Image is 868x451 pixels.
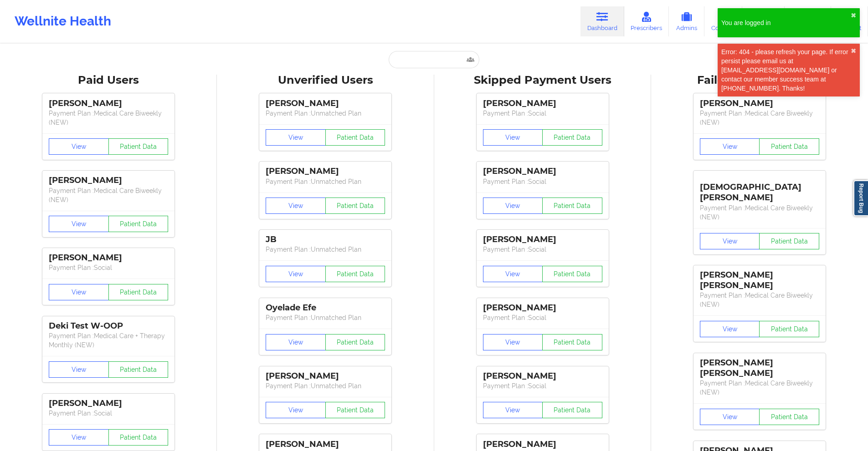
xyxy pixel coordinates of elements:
[700,203,819,222] p: Payment Plan : Medical Care Biweekly (NEW)
[49,398,168,409] div: [PERSON_NAME]
[266,198,326,214] button: View
[542,266,602,282] button: Patient Data
[483,303,602,313] div: [PERSON_NAME]
[759,233,819,249] button: Patient Data
[483,402,543,418] button: View
[657,73,862,87] div: Failed Payment Users
[266,303,385,313] div: Oyelade Efe
[483,334,543,350] button: View
[266,234,385,245] div: JB
[483,439,602,450] div: [PERSON_NAME]
[704,6,742,36] a: Coaches
[853,180,868,216] a: Report Bug
[721,47,851,93] div: Error: 404 - please refresh your page. If error persist please email us at [EMAIL_ADDRESS][DOMAIN...
[700,321,760,337] button: View
[49,109,168,127] p: Payment Plan : Medical Care Biweekly (NEW)
[49,216,109,232] button: View
[700,358,819,379] div: [PERSON_NAME] [PERSON_NAME]
[49,263,168,272] p: Payment Plan : Social
[483,371,602,381] div: [PERSON_NAME]
[49,186,168,204] p: Payment Plan : Medical Care Biweekly (NEW)
[108,429,169,446] button: Patient Data
[266,98,385,109] div: [PERSON_NAME]
[49,321,168,331] div: Deki Test W-OOP
[700,379,819,397] p: Payment Plan : Medical Care Biweekly (NEW)
[108,138,169,155] button: Patient Data
[483,98,602,109] div: [PERSON_NAME]
[483,234,602,245] div: [PERSON_NAME]
[700,270,819,291] div: [PERSON_NAME] [PERSON_NAME]
[49,175,168,186] div: [PERSON_NAME]
[542,334,602,350] button: Patient Data
[325,334,385,350] button: Patient Data
[759,138,819,155] button: Patient Data
[624,6,669,36] a: Prescribers
[266,166,385,177] div: [PERSON_NAME]
[700,138,760,155] button: View
[108,284,169,300] button: Patient Data
[542,129,602,146] button: Patient Data
[49,361,109,378] button: View
[108,216,169,232] button: Patient Data
[580,6,624,36] a: Dashboard
[266,266,326,282] button: View
[266,245,385,254] p: Payment Plan : Unmatched Plan
[6,73,211,87] div: Paid Users
[721,18,851,27] div: You are logged in
[700,175,819,203] div: [DEMOGRAPHIC_DATA][PERSON_NAME]
[266,439,385,450] div: [PERSON_NAME]
[49,409,168,418] p: Payment Plan : Social
[266,402,326,418] button: View
[700,109,819,127] p: Payment Plan : Medical Care Biweekly (NEW)
[542,198,602,214] button: Patient Data
[266,177,385,186] p: Payment Plan : Unmatched Plan
[483,245,602,254] p: Payment Plan : Social
[266,129,326,146] button: View
[759,321,819,337] button: Patient Data
[266,313,385,322] p: Payment Plan : Unmatched Plan
[483,129,543,146] button: View
[266,381,385,390] p: Payment Plan : Unmatched Plan
[700,291,819,309] p: Payment Plan : Medical Care Biweekly (NEW)
[700,233,760,249] button: View
[700,98,819,109] div: [PERSON_NAME]
[325,266,385,282] button: Patient Data
[266,109,385,118] p: Payment Plan : Unmatched Plan
[483,166,602,177] div: [PERSON_NAME]
[266,334,326,350] button: View
[483,109,602,118] p: Payment Plan : Social
[700,409,760,425] button: View
[483,313,602,322] p: Payment Plan : Social
[325,402,385,418] button: Patient Data
[325,198,385,214] button: Patient Data
[266,371,385,381] div: [PERSON_NAME]
[49,138,109,155] button: View
[851,47,856,55] button: close
[483,381,602,390] p: Payment Plan : Social
[759,409,819,425] button: Patient Data
[108,361,169,378] button: Patient Data
[483,266,543,282] button: View
[49,284,109,300] button: View
[542,402,602,418] button: Patient Data
[49,98,168,109] div: [PERSON_NAME]
[49,429,109,446] button: View
[223,73,427,87] div: Unverified Users
[441,73,645,87] div: Skipped Payment Users
[49,331,168,350] p: Payment Plan : Medical Care + Therapy Monthly (NEW)
[669,6,704,36] a: Admins
[483,198,543,214] button: View
[483,177,602,186] p: Payment Plan : Social
[851,12,856,19] button: close
[325,129,385,146] button: Patient Data
[49,253,168,263] div: [PERSON_NAME]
